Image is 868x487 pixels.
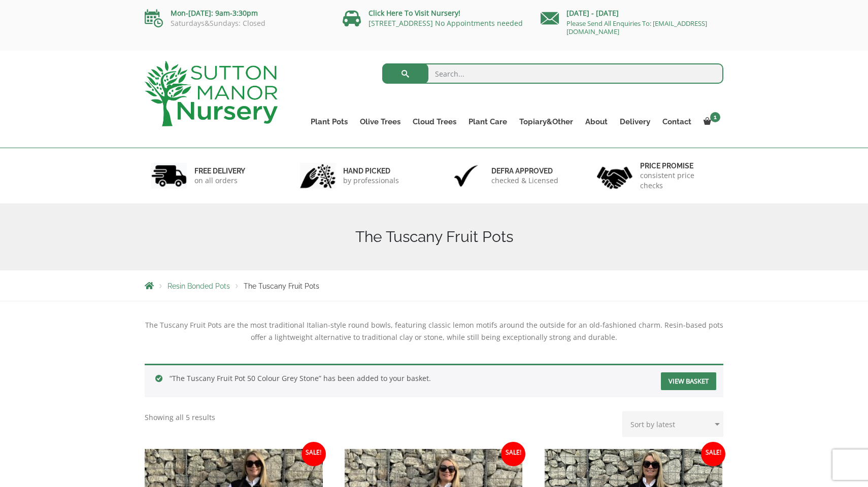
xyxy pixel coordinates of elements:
select: Shop order [622,411,723,437]
p: Saturdays&Sundays: Closed [145,19,327,27]
span: Sale! [302,442,326,466]
a: 1 [697,115,723,129]
span: The Tuscany Fruit Pots [244,282,319,290]
a: Olive Trees [354,115,407,129]
a: Please Send All Enquiries To: [EMAIL_ADDRESS][DOMAIN_NAME] [566,19,707,36]
p: The Tuscany Fruit Pots are the most traditional Italian-style round bowls, featuring classic lemo... [145,319,723,343]
p: Showing all 5 results [145,411,215,424]
a: Plant Care [462,115,513,129]
a: View basket [661,372,716,390]
p: checked & Licensed [491,176,558,186]
span: 1 [710,112,720,122]
p: consistent price checks [640,170,717,191]
a: [STREET_ADDRESS] No Appointments needed [369,18,523,28]
span: Sale! [701,442,725,466]
p: Mon-[DATE]: 9am-3:30pm [145,7,327,19]
div: “The Tuscany Fruit Pot 50 Colour Grey Stone” has been added to your basket. [145,364,723,397]
h6: Defra approved [491,166,558,176]
input: Search... [382,63,724,84]
h6: hand picked [343,166,399,176]
nav: Breadcrumbs [145,282,723,290]
p: on all orders [194,176,245,186]
a: Cloud Trees [407,115,462,129]
a: Resin Bonded Pots [168,282,230,290]
a: Delivery [614,115,656,129]
span: Sale! [501,442,525,466]
img: 4.jpg [597,160,632,191]
h6: FREE DELIVERY [194,166,245,176]
p: by professionals [343,176,399,186]
a: Topiary&Other [513,115,579,129]
a: Contact [656,115,697,129]
a: About [579,115,614,129]
img: 1.jpg [151,163,187,189]
p: [DATE] - [DATE] [541,7,723,19]
img: logo [145,61,278,126]
a: Click Here To Visit Nursery! [369,8,460,18]
a: Plant Pots [305,115,354,129]
h6: Price promise [640,161,717,170]
img: 3.jpg [448,163,484,189]
img: 2.jpg [300,163,336,189]
h1: The Tuscany Fruit Pots [145,228,723,246]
